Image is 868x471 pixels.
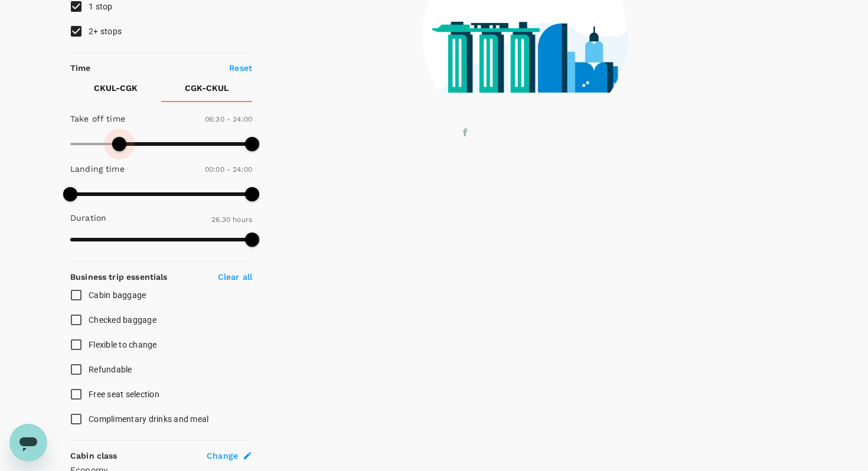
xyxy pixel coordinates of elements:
span: 1 stop [89,2,113,11]
span: 00:00 - 24:00 [205,165,252,174]
span: Complimentary drinks and meal [89,414,208,424]
span: Checked baggage [89,315,156,325]
p: Reset [229,62,252,74]
p: Clear all [218,271,252,283]
strong: Cabin class [70,451,118,460]
span: Cabin baggage [89,290,146,300]
span: Free seat selection [89,390,159,399]
p: CKUL - CGK [94,82,138,94]
p: Take off time [70,113,125,125]
span: Refundable [89,365,132,374]
span: Flexible to change [89,340,157,349]
p: Time [70,62,91,74]
p: Landing time [70,163,125,175]
span: 26.30 hours [211,215,252,224]
p: CGK - CKUL [185,82,229,94]
p: Duration [70,212,106,224]
iframe: Button to launch messaging window [9,424,47,462]
span: 2+ stops [89,27,122,36]
strong: Business trip essentials [70,272,168,282]
span: Change [207,450,238,462]
span: 06:30 - 24:00 [205,115,252,123]
g: finding your flights [463,129,565,139]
